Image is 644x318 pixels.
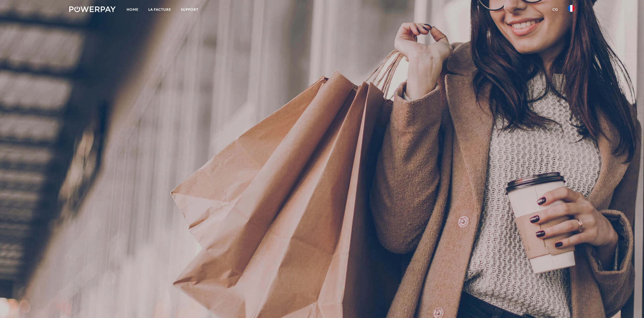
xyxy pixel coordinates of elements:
[122,4,143,15] a: Home
[568,5,575,12] img: fr
[176,4,203,15] a: Support
[69,6,116,12] img: logo-powerpay-white.svg
[548,4,563,15] a: CG
[143,4,176,15] a: LA FACTURE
